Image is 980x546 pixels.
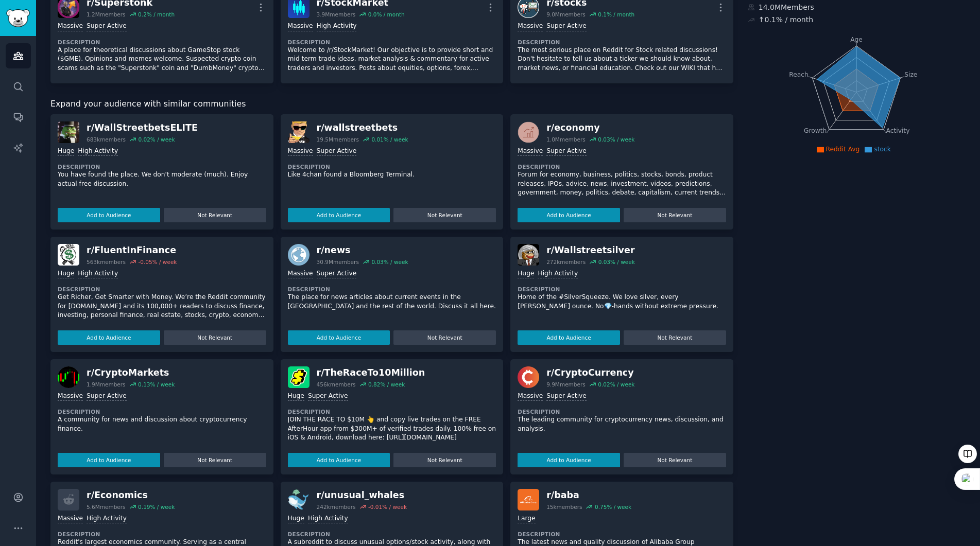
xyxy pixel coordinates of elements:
[58,330,160,345] button: Add to Audience
[546,147,587,156] div: Super Active
[368,503,407,510] div: -0.01 % / week
[87,392,127,401] div: Super Active
[393,208,496,222] button: Not Relevant
[886,127,909,134] tspan: Activity
[518,330,620,345] button: Add to Audience
[546,366,634,379] div: r/ CryptoCurrency
[138,503,175,510] div: 0.19 % / week
[518,121,539,143] img: economy
[546,392,587,401] div: Super Active
[317,489,407,502] div: r/ unusual_whales
[317,381,356,388] div: 456k members
[518,415,726,433] p: The leading community for cryptocurrency news, discussion, and analysis.
[288,531,496,538] dt: Description
[317,244,408,257] div: r/ news
[393,330,496,345] button: Not Relevant
[87,121,198,134] div: r/ WallStreetbetsELITE
[317,11,356,18] div: 3.9M members
[371,258,408,266] div: 0.03 % / week
[58,286,266,293] dt: Description
[518,39,726,46] dt: Description
[288,46,496,73] p: Welcome to /r/StockMarket! Our objective is to provide short and mid term trade ideas, market ana...
[317,366,425,379] div: r/ TheRaceTo10Million
[598,136,634,143] div: 0.03 % / week
[78,147,118,156] div: High Activity
[546,121,634,134] div: r/ economy
[87,514,127,524] div: High Activity
[288,293,496,311] p: The place for news articles about current events in the [GEOGRAPHIC_DATA] and the rest of the wor...
[595,503,631,510] div: 0.75 % / week
[624,208,726,222] button: Not Relevant
[58,408,266,415] dt: Description
[58,208,160,222] button: Add to Audience
[87,244,177,257] div: r/ FluentInFinance
[288,489,310,510] img: unusual_whales
[138,11,175,18] div: 0.2 % / month
[546,258,586,266] div: 272k members
[58,39,266,46] dt: Description
[518,170,726,198] p: Forum for economy, business, politics, stocks, bonds, product releases, IPOs, advice, news, inves...
[288,170,496,180] p: Like 4chan found a Bloomberg Terminal.
[518,531,726,538] dt: Description
[58,244,79,266] img: FluentInFinance
[288,163,496,170] dt: Description
[58,121,79,143] img: WallStreetbetsELITE
[826,146,860,153] span: Reddit Avg
[518,453,620,467] button: Add to Audience
[518,163,726,170] dt: Description
[546,489,631,502] div: r/ baba
[546,503,582,510] div: 15k members
[58,147,74,156] div: Huge
[317,22,357,31] div: High Activity
[288,269,313,279] div: Massive
[518,392,543,401] div: Massive
[546,244,635,257] div: r/ Wallstreetsilver
[368,11,405,18] div: 0.0 % / month
[518,22,543,31] div: Massive
[546,11,586,18] div: 9.0M members
[308,514,348,524] div: High Activity
[138,381,175,388] div: 0.13 % / week
[87,22,127,31] div: Super Active
[288,244,310,266] img: news
[393,453,496,467] button: Not Relevant
[518,208,620,222] button: Add to Audience
[748,2,966,13] div: 14.0M Members
[288,208,390,222] button: Add to Audience
[598,381,634,388] div: 0.02 % / week
[87,258,126,266] div: 563k members
[138,258,177,266] div: -0.05 % / week
[288,408,496,415] dt: Description
[58,170,266,188] p: You have found the place. We don't moderate (much). Enjoy actual free discussion.
[624,453,726,467] button: Not Relevant
[87,11,126,18] div: 1.2M members
[368,381,405,388] div: 0.82 % / week
[371,136,408,143] div: 0.01 % / week
[317,269,357,279] div: Super Active
[317,121,408,134] div: r/ wallstreetbets
[518,244,539,266] img: Wallstreetsilver
[288,286,496,293] dt: Description
[598,11,634,18] div: 0.1 % / month
[164,330,266,345] button: Not Relevant
[138,136,175,143] div: 0.02 % / week
[164,208,266,222] button: Not Relevant
[518,489,539,510] img: baba
[850,36,863,43] tspan: Age
[317,147,357,156] div: Super Active
[78,269,118,279] div: High Activity
[518,293,726,311] p: Home of the #SilverSqueeze. We love silver, every [PERSON_NAME] ounce. No💎-hands without extreme ...
[6,9,30,27] img: GummySearch logo
[288,366,310,388] img: TheRaceTo10Million
[58,293,266,320] p: Get Richer, Get Smarter with Money. We’re the Reddit community for [DOMAIN_NAME] and its 100,000+...
[288,121,310,143] img: wallstreetbets
[288,392,304,401] div: Huge
[546,381,586,388] div: 9.9M members
[288,22,313,31] div: Massive
[87,366,175,379] div: r/ CryptoMarkets
[804,127,827,134] tspan: Growth
[87,381,126,388] div: 1.9M members
[288,453,390,467] button: Add to Audience
[904,71,917,78] tspan: Size
[317,136,359,143] div: 19.5M members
